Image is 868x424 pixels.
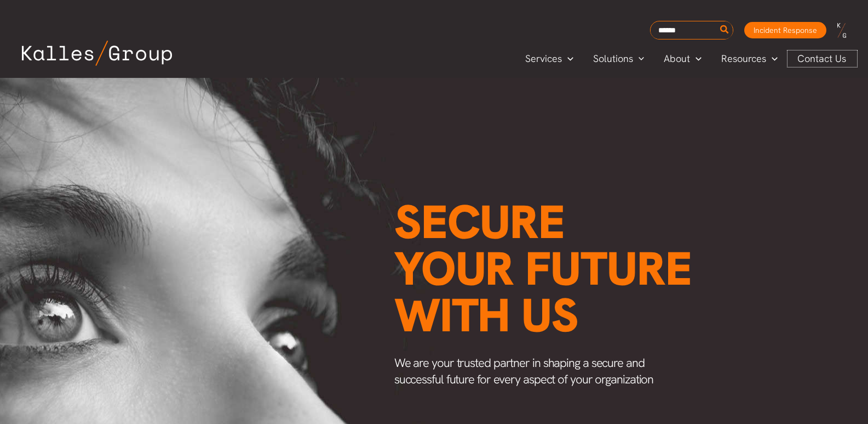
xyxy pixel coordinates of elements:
[394,355,654,387] span: We are your trusted partner in shaping a secure and successful future for every aspect of your or...
[394,191,692,346] span: Secure your future with us
[633,50,645,67] span: Menu Toggle
[664,50,690,67] span: About
[766,50,778,67] span: Menu Toggle
[515,49,857,67] nav: Primary Site Navigation
[515,50,583,67] a: ServicesMenu Toggle
[690,50,702,67] span: Menu Toggle
[744,22,826,38] a: Incident Response
[525,50,562,67] span: Services
[797,50,846,67] span: Contact Us
[22,41,172,66] img: Kalles Group
[583,50,654,67] a: SolutionsMenu Toggle
[562,50,573,67] span: Menu Toggle
[654,50,711,67] a: AboutMenu Toggle
[787,50,857,67] a: Contact Us
[721,50,766,67] span: Resources
[593,50,633,67] span: Solutions
[718,21,732,39] button: Search
[711,50,787,67] a: ResourcesMenu Toggle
